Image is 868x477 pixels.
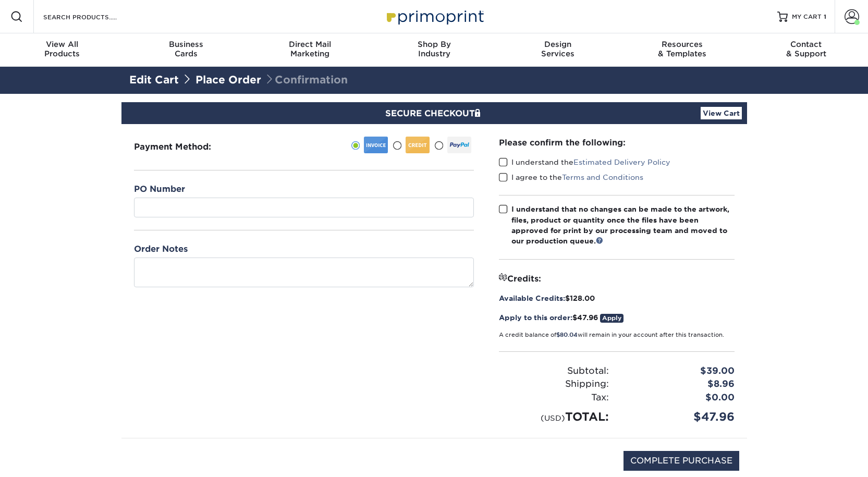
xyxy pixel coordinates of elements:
[600,314,624,323] a: Apply
[491,391,617,405] div: Tax:
[617,391,742,405] div: $0.00
[511,204,735,247] div: I understand that no changes can be made to the artwork, files, product or quantity once the file...
[617,364,742,378] div: $39.00
[195,74,261,86] a: Place Order
[372,33,496,67] a: Shop ByIndustry
[499,272,735,285] div: Credits:
[499,313,572,322] span: Apply to this order:
[496,40,620,49] span: Design
[248,40,372,49] span: Direct Mail
[491,377,617,391] div: Shipping:
[562,173,643,181] a: Terms and Conditions
[382,5,486,28] img: Primoprint
[824,13,826,20] span: 1
[496,33,620,67] a: DesignServices
[134,183,185,195] label: PO Number
[491,408,617,425] div: TOTAL:
[624,451,739,471] input: COMPLETE PURCHASE
[248,40,372,58] div: Marketing
[385,108,483,118] span: SECURE CHECKOUT
[264,74,348,86] span: Confirmation
[134,243,188,255] label: Order Notes
[491,364,617,378] div: Subtotal:
[124,33,248,67] a: BusinessCards
[620,33,744,67] a: Resources& Templates
[496,40,620,58] div: Services
[499,294,565,302] span: Available Credits:
[499,332,724,338] small: A credit balance of will remain in your account after this transaction.
[617,377,742,391] div: $8.96
[792,13,822,21] span: MY CART
[499,172,643,182] label: I agree to the
[372,40,496,58] div: Industry
[620,40,744,58] div: & Templates
[42,10,144,23] input: SEARCH PRODUCTS.....
[124,40,248,58] div: Cards
[129,74,179,86] a: Edit Cart
[248,33,372,67] a: Direct MailMarketing
[124,40,248,49] span: Business
[620,40,744,49] span: Resources
[372,40,496,49] span: Shop By
[744,40,868,49] span: Contact
[744,33,868,67] a: Contact& Support
[134,142,237,152] h3: Payment Method:
[573,158,670,166] a: Estimated Delivery Policy
[499,137,735,149] div: Please confirm the following:
[499,293,735,303] div: $128.00
[499,312,735,323] div: $47.96
[701,107,742,119] a: View Cart
[617,408,742,425] div: $47.96
[744,40,868,58] div: & Support
[541,413,565,422] small: (USD)
[499,157,670,167] label: I understand the
[556,332,578,338] span: $80.04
